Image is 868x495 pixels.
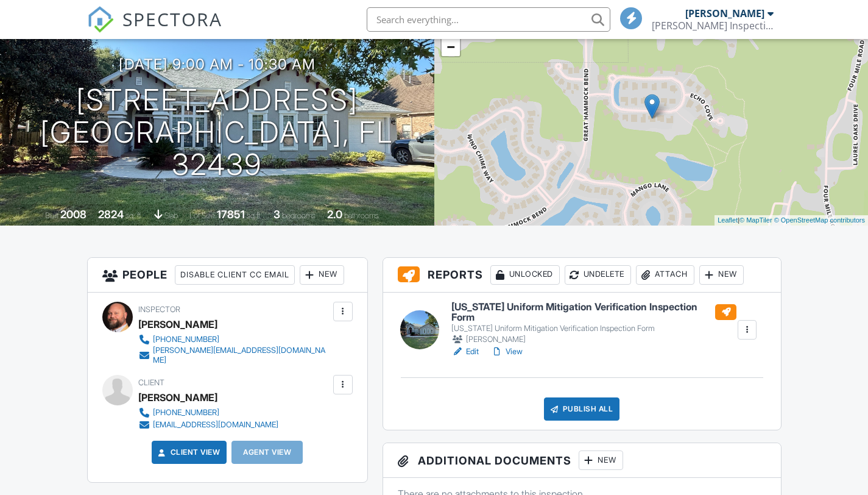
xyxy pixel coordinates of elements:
div: Dailey Inspections [652,20,774,32]
h3: People [88,258,367,293]
h1: [STREET_ADDRESS] [GEOGRAPHIC_DATA], FL 32439 [19,84,415,180]
div: [EMAIL_ADDRESS][DOMAIN_NAME] [153,420,278,430]
div: 2.0 [327,208,342,221]
h3: Additional Documents [383,443,781,478]
h3: [DATE] 9:00 am - 10:30 am [119,56,316,73]
span: Client [138,378,164,387]
span: bathrooms [344,211,379,220]
img: The Best Home Inspection Software - Spectora [87,6,114,33]
div: [PERSON_NAME] [138,388,217,407]
div: Unlocked [490,265,560,285]
span: SPECTORA [122,6,222,32]
span: sq. ft. [125,211,143,220]
a: [PERSON_NAME][EMAIL_ADDRESS][DOMAIN_NAME] [138,346,330,365]
a: View [491,346,523,358]
a: [US_STATE] Uniform Mitigation Verification Inspection Form [US_STATE] Uniform Mitigation Verifica... [451,302,736,346]
a: SPECTORA [87,16,222,42]
div: 17851 [217,208,245,221]
a: Edit [451,346,479,358]
div: [PERSON_NAME][EMAIL_ADDRESS][DOMAIN_NAME] [153,346,330,365]
div: Publish All [544,397,620,421]
span: sq.ft. [247,211,262,220]
div: New [699,265,744,285]
div: Disable Client CC Email [175,265,295,285]
a: [PHONE_NUMBER] [138,333,330,346]
div: Attach [636,265,694,285]
a: [PHONE_NUMBER] [138,407,278,419]
a: Leaflet [718,216,738,224]
div: [PERSON_NAME] [685,7,764,20]
h6: [US_STATE] Uniform Mitigation Verification Inspection Form [451,302,736,323]
span: Lot Size [189,211,215,220]
div: Undelete [565,265,631,285]
a: Zoom out [442,38,460,56]
a: © MapTiler [739,216,772,224]
div: [PHONE_NUMBER] [153,335,219,344]
a: [EMAIL_ADDRESS][DOMAIN_NAME] [138,419,278,431]
div: [PERSON_NAME] [451,333,736,346]
div: 3 [273,208,280,221]
a: Client View [156,446,221,458]
span: slab [164,211,178,220]
div: 2008 [60,208,86,221]
div: [US_STATE] Uniform Mitigation Verification Inspection Form [451,324,736,333]
input: Search everything... [367,7,610,32]
div: [PHONE_NUMBER] [153,408,219,418]
a: © OpenStreetMap contributors [774,216,865,224]
div: | [715,215,868,226]
span: Built [45,211,58,220]
span: bedrooms [282,211,316,220]
div: New [579,450,623,470]
h3: Reports [383,258,781,293]
div: 2824 [98,208,124,221]
div: New [300,265,344,285]
div: [PERSON_NAME] [138,315,217,333]
span: Inspector [138,305,180,314]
